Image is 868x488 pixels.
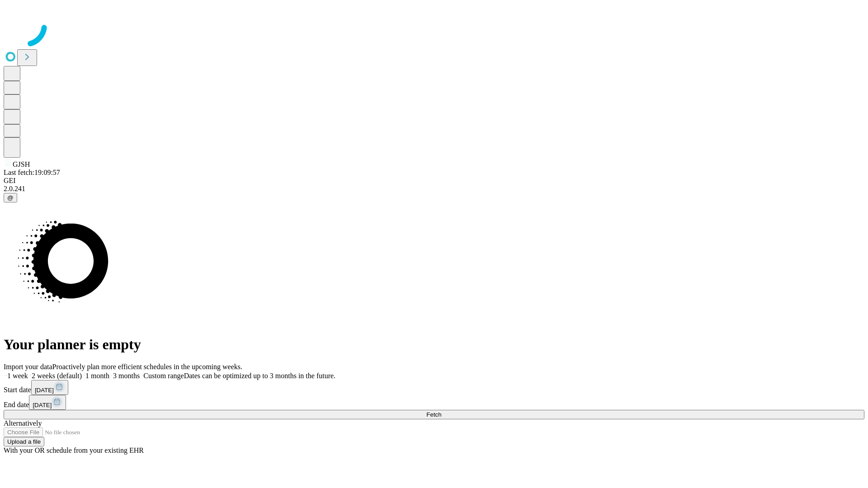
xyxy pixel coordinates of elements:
[52,363,242,371] span: Proactively plan more efficient schedules in the upcoming weeks.
[85,372,109,380] span: 1 month
[31,380,68,395] button: [DATE]
[4,177,864,185] div: GEI
[4,437,44,446] button: Upload a file
[184,372,335,380] span: Dates can be optimized up to 3 months in the future.
[4,446,144,454] span: With your OR schedule from your existing EHR
[143,372,184,380] span: Custom range
[4,395,864,410] div: End date
[4,380,864,395] div: Start date
[7,194,14,201] span: @
[4,410,864,419] button: Fetch
[4,336,864,353] h1: Your planner is empty
[4,419,42,427] span: Alternatively
[113,372,140,380] span: 3 months
[7,372,28,380] span: 1 week
[32,372,82,380] span: 2 weeks (default)
[35,387,54,394] span: [DATE]
[33,402,52,408] span: [DATE]
[13,160,30,168] span: GJSH
[426,411,441,418] span: Fetch
[4,185,864,193] div: 2.0.241
[4,169,60,176] span: Last fetch: 19:09:57
[4,363,52,371] span: Import your data
[29,395,66,410] button: [DATE]
[4,193,17,202] button: @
